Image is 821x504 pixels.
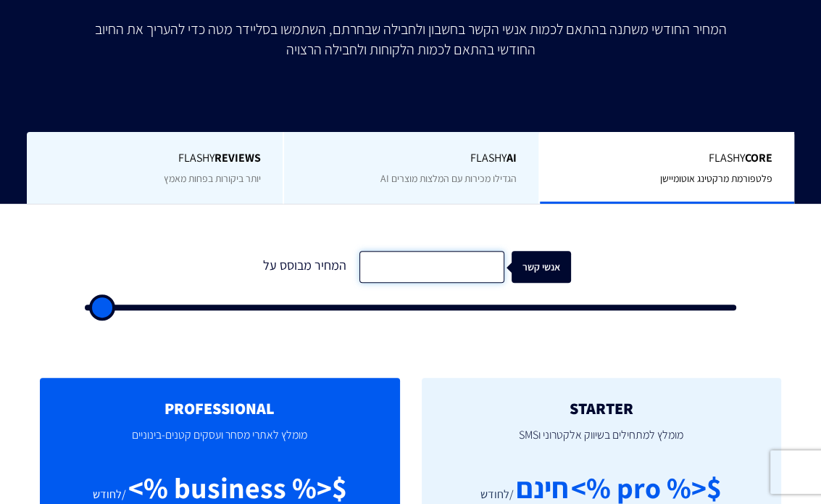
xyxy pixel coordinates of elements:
p: המחיר החודשי משתנה בהתאם לכמות אנשי הקשר בחשבון ולחבילה שבחרתם, השתמשו בסליידר מטה כדי להעריך את ... [85,19,737,59]
div: המחיר מבוסס על [251,251,359,284]
b: Core [745,150,772,165]
span: Flashy [306,150,517,167]
h2: PROFESSIONAL [62,400,378,417]
p: מומלץ לאתרי מסחר ועסקים קטנים-בינוניים [62,418,378,467]
span: הגדילו מכירות עם המלצות מוצרים AI [380,172,517,185]
span: יותר ביקורות בפחות מאמץ [164,172,261,185]
div: אנשי קשר [530,251,589,284]
span: Flashy [562,150,772,167]
div: /לחודש [93,487,126,503]
b: REVIEWS [214,150,261,165]
p: מומלץ למתחילים בשיווק אלקטרוני וSMS [443,418,760,467]
h2: STARTER [443,400,760,417]
span: Flashy [49,150,260,167]
b: AI [507,150,517,165]
div: /לחודש [480,487,514,503]
span: פלטפורמת מרקטינג אוטומיישן [660,172,772,185]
